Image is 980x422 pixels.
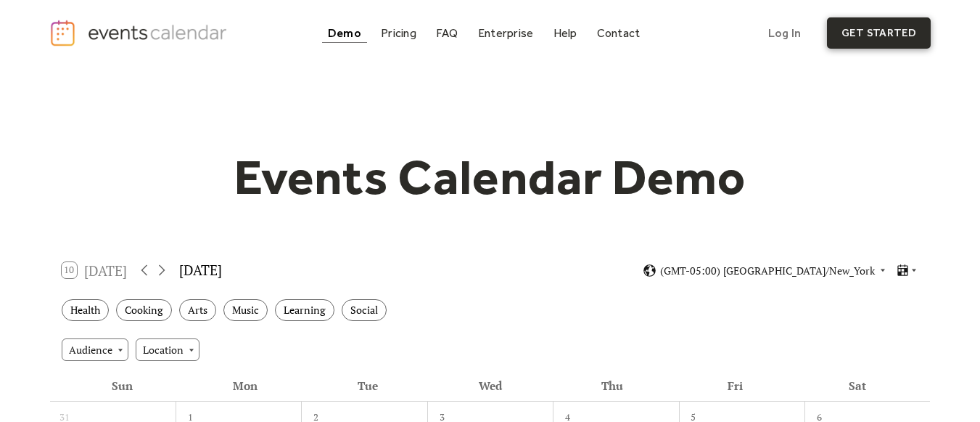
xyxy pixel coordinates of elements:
a: get started [827,17,931,49]
a: home [49,19,231,47]
div: Enterprise [478,29,533,37]
a: FAQ [430,23,464,43]
a: Pricing [375,23,422,43]
a: Log In [754,17,815,49]
h1: Events Calendar Demo [212,147,769,207]
div: Help [553,29,577,37]
a: Enterprise [472,23,539,43]
a: Demo [322,23,367,43]
a: Help [548,23,583,43]
div: FAQ [436,29,458,37]
div: Pricing [381,29,416,37]
div: Demo [328,29,361,37]
a: Contact [591,23,646,43]
div: Contact [597,29,641,37]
